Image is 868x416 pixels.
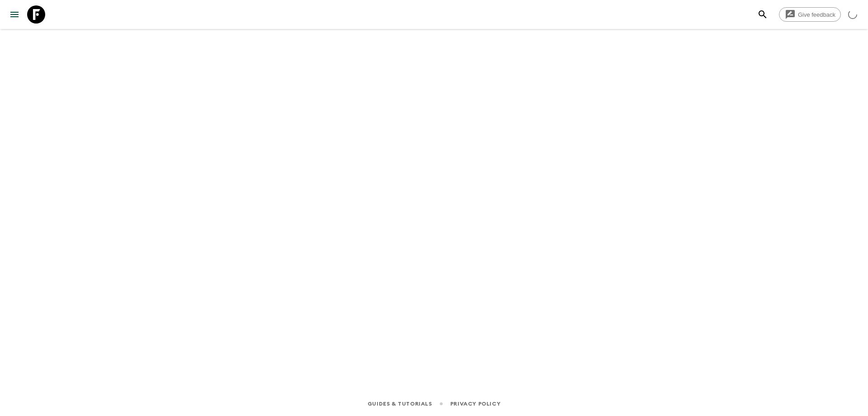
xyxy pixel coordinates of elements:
[779,7,841,22] a: Give feedback
[450,399,500,409] a: Privacy Policy
[5,5,24,24] button: menu
[754,5,772,24] button: search adventures
[368,399,432,409] a: Guides & Tutorials
[793,11,840,18] span: Give feedback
